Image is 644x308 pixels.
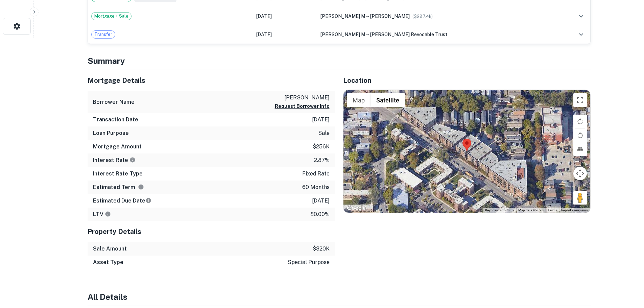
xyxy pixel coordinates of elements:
[88,227,335,237] h5: Property Details
[485,208,514,213] button: Keyboard shortcuts
[313,245,330,253] p: $320k
[93,116,138,124] h6: Transaction Date
[310,210,330,218] p: 80.00%
[253,25,317,44] td: [DATE]
[320,13,554,20] div: →
[129,157,136,163] svg: The interest rates displayed on the website are for informational purposes only and may be report...
[575,10,587,22] button: expand row
[320,31,554,38] div: →
[518,208,544,212] span: Map data ©2025
[370,14,410,19] span: [PERSON_NAME]
[93,170,143,178] h6: Interest Rate Type
[318,129,330,137] p: sale
[573,167,587,180] button: Map camera controls
[561,208,588,212] a: Report a map error
[573,93,587,107] button: Toggle fullscreen view
[93,258,123,266] h6: Asset Type
[288,258,330,266] p: special purpose
[347,93,371,107] button: Show street map
[105,211,111,217] svg: LTVs displayed on the website are for informational purposes only and may be reported incorrectly...
[93,183,144,191] h6: Estimated Term
[573,191,587,205] button: Drag Pegman onto the map to open Street View
[88,75,335,86] h5: Mortgage Details
[575,29,587,40] button: expand row
[275,94,330,102] p: [PERSON_NAME]
[314,156,330,164] p: 2.87%
[93,98,135,106] h6: Borrower Name
[93,156,136,164] h6: Interest Rate
[548,208,557,212] a: Terms (opens in new tab)
[88,55,591,67] h4: Summary
[312,116,330,124] p: [DATE]
[312,197,330,205] p: [DATE]
[93,245,127,253] h6: Sale Amount
[412,14,433,19] span: ($ 287.4k )
[93,210,111,218] h6: LTV
[610,254,644,286] iframe: Chat Widget
[93,197,151,205] h6: Estimated Due Date
[573,128,587,142] button: Rotate map counterclockwise
[573,115,587,128] button: Rotate map clockwise
[92,13,131,20] span: Mortgage + Sale
[88,291,591,303] h4: All Details
[343,75,591,86] h5: Location
[302,170,330,178] p: fixed rate
[92,31,115,38] span: Transfer
[371,93,405,107] button: Show satellite imagery
[93,129,129,137] h6: Loan Purpose
[345,204,367,213] img: Google
[573,142,587,156] button: Tilt map
[320,14,365,19] span: [PERSON_NAME] m
[93,143,142,151] h6: Mortgage Amount
[145,197,151,204] svg: Estimate is based on a standard schedule for this type of loan.
[253,7,317,25] td: [DATE]
[320,32,365,37] span: [PERSON_NAME] m
[138,184,144,190] svg: Term is based on a standard schedule for this type of loan.
[275,102,330,110] button: Request Borrower Info
[345,204,367,213] a: Open this area in Google Maps (opens a new window)
[370,32,447,37] span: [PERSON_NAME] revocable trust
[313,143,330,151] p: $256k
[302,183,330,191] p: 60 months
